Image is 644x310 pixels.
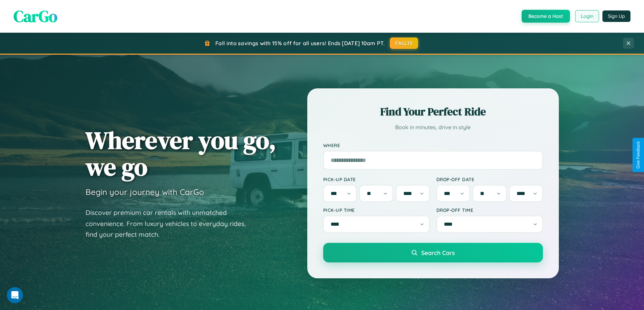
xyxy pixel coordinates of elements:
label: Where [323,142,543,148]
span: Fall into savings with 15% off for all users! Ends [DATE] 10am PT. [215,40,385,47]
span: Search Cars [421,249,455,256]
h3: Begin your journey with CarGo [86,187,204,197]
label: Pick-up Date [323,176,430,182]
label: Drop-off Time [436,207,543,213]
iframe: Intercom live chat [7,287,23,303]
div: Give Feedback [636,141,641,169]
p: Discover premium car rentals with unmatched convenience. From luxury vehicles to everyday rides, ... [86,207,255,240]
p: Book in minutes, drive in style [323,122,543,132]
button: Sign Up [602,10,630,22]
button: Login [575,10,599,22]
button: Search Cars [323,243,543,262]
span: CarGo [14,5,57,27]
label: Drop-off Date [436,176,543,182]
h2: Find Your Perfect Ride [323,104,543,119]
h1: Wherever you go, we go [86,127,276,180]
button: Become a Host [522,10,570,23]
label: Pick-up Time [323,207,430,213]
button: FALL15 [390,37,418,49]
